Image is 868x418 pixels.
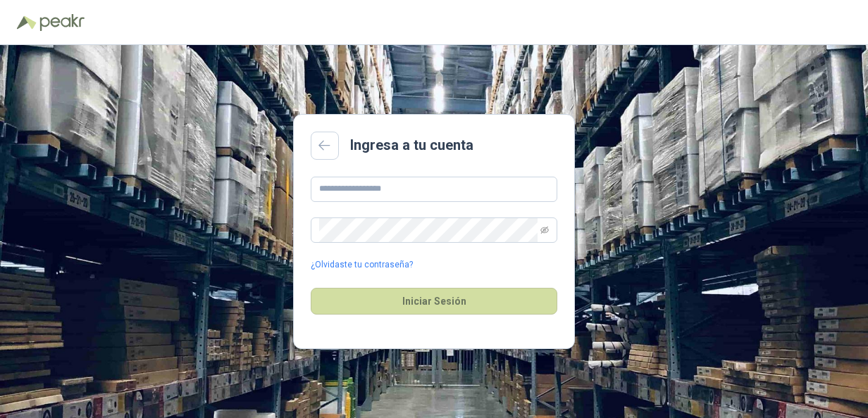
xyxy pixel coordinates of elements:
[350,134,473,156] h2: Ingresa a tu cuenta
[39,14,85,31] img: Peakr
[311,258,413,272] a: ¿Olvidaste tu contraseña?
[540,226,549,234] span: eye-invisible
[311,288,557,315] button: Iniciar Sesión
[17,15,37,30] img: Logo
